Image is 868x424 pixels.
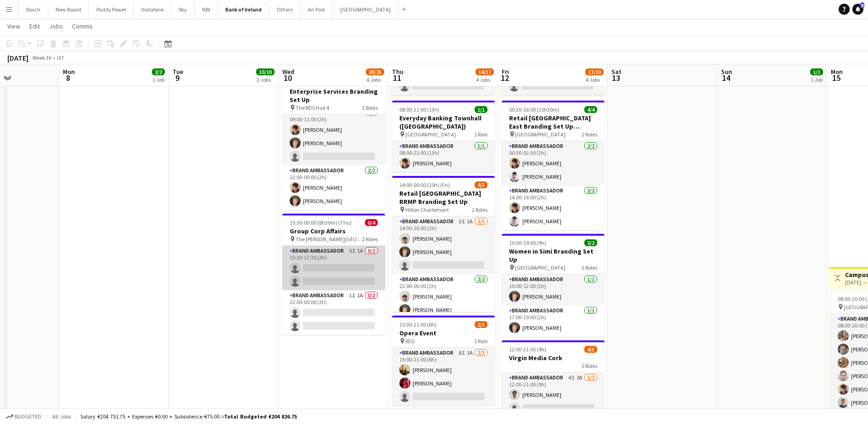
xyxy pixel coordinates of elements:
span: The [PERSON_NAME][GEOGRAPHIC_DATA] [296,236,362,243]
span: 4/4 [584,106,597,113]
span: 14:00-00:00 (10h) (Fri) [399,181,450,188]
button: [GEOGRAPHIC_DATA] [333,0,398,18]
app-card-role: Brand Ambassador1I1A0/222:00-00:00 (2h) [282,290,385,335]
h3: Everyday Banking Townhall ([GEOGRAPHIC_DATA]) [392,114,495,130]
h3: Opera Event [392,329,495,337]
button: Budgeted [5,412,43,422]
span: [GEOGRAPHIC_DATA] [405,131,456,138]
span: 4/5 [584,346,597,353]
span: Mon [831,68,843,76]
span: 2 Roles [362,104,378,111]
span: Thu [392,68,403,76]
app-job-card: 08:00-21:00 (13h)1/1Everyday Banking Townhall ([GEOGRAPHIC_DATA]) [GEOGRAPHIC_DATA]1 RoleBrand Am... [392,101,495,172]
h3: Virgin Media Cork [502,354,605,362]
app-card-role: Brand Ambassador1/108:00-21:00 (13h)[PERSON_NAME] [392,141,495,172]
button: Bosch [19,0,48,18]
span: Sat [611,68,622,76]
span: 1/1 [810,68,823,75]
span: 8 [62,73,75,83]
span: 10:00-19:00 (9h) [509,239,546,246]
button: An Post [301,0,333,18]
a: Jobs [45,20,67,32]
span: 10 [281,73,294,83]
app-card-role: Brand Ambassador1/117:00-19:00 (2h)[PERSON_NAME] [502,305,605,337]
div: 1 Job [152,76,164,83]
span: Fri [502,68,509,76]
app-job-card: 15:30-00:00 (8h30m) (Thu)0/4Group Corp Affairs The [PERSON_NAME][GEOGRAPHIC_DATA]2 RolesBrand Amb... [282,214,385,335]
button: Bank of Ireland [218,0,269,18]
span: 15:00-21:00 (6h) [399,321,437,328]
span: 10/10 [256,68,274,75]
span: 15 [829,73,843,83]
span: [GEOGRAPHIC_DATA] [515,131,566,138]
span: 17/19 [585,68,604,75]
app-card-role: Brand Ambassador5I1A2/314:00-16:00 (2h)[PERSON_NAME][PERSON_NAME] [392,216,495,274]
button: New Board [48,0,89,18]
span: 20/25 [366,68,384,75]
span: Comms [72,22,93,30]
span: Tue [173,68,183,76]
span: 2 Roles [582,362,597,369]
a: 5 [852,4,863,15]
div: 4 Jobs [476,76,493,83]
span: Budgeted [15,413,41,420]
app-card-role: Brand Ambassador3I1A0/215:30-17:30 (2h) [282,246,385,290]
span: 1 Role [474,338,487,345]
span: 2/3 [475,321,487,328]
div: 1 Job [811,76,823,83]
span: View [7,22,20,30]
a: View [4,20,24,32]
span: Wed [282,68,294,76]
a: Comms [68,20,96,32]
span: 14/17 [476,68,494,75]
span: [GEOGRAPHIC_DATA] [515,264,566,271]
span: The RDS Hall 4 [296,104,329,111]
app-card-role: Brand Ambassador2/200:30-02:30 (2h)[PERSON_NAME][PERSON_NAME] [502,141,605,186]
h3: Enterprise Services Branding Set Up [282,87,385,104]
app-card-role: Brand Ambassador2/222:00-00:00 (2h)[PERSON_NAME][PERSON_NAME] [282,165,385,210]
button: NBI [195,0,218,18]
h3: Group Corp Affairs [282,227,385,235]
h3: Retail [GEOGRAPHIC_DATA] East Branding Set Up ([GEOGRAPHIC_DATA]) [502,114,605,130]
app-job-card: 09:00-00:00 (15h) (Thu)4/5Enterprise Services Branding Set Up The RDS Hall 42 RolesBrand Ambassad... [282,74,385,210]
app-card-role: Brand Ambassador4I1A2/309:00-11:00 (2h)[PERSON_NAME][PERSON_NAME] [282,107,385,165]
div: 4 Jobs [586,76,603,83]
app-job-card: 10:00-19:00 (9h)2/2Women in Simi Branding Set Up [GEOGRAPHIC_DATA]2 RolesBrand Ambassador1/110:00... [502,234,605,337]
span: 2 Roles [582,264,597,271]
div: IST [57,54,64,61]
span: 5 [860,2,864,8]
span: 11 [391,73,403,83]
span: RDS [405,338,414,345]
span: 2 Roles [472,206,487,213]
app-card-role: Brand Ambassador2/214:00-16:00 (2h)[PERSON_NAME][PERSON_NAME] [502,186,605,230]
button: Vodafone [134,0,171,18]
span: 2/2 [584,239,597,246]
button: Sky [171,0,195,18]
span: 14 [720,73,732,83]
h3: Retail [GEOGRAPHIC_DATA] RRMP Branding Set Up [392,189,495,206]
app-job-card: 14:00-00:00 (10h) (Fri)4/5Retail [GEOGRAPHIC_DATA] RRMP Branding Set Up Hilton Charlemont2 RolesB... [392,176,495,312]
app-job-card: 00:30-16:00 (15h30m)4/4Retail [GEOGRAPHIC_DATA] East Branding Set Up ([GEOGRAPHIC_DATA]) [GEOGRAP... [502,101,605,230]
span: Hilton Charlemont [405,206,449,213]
h3: Women in Simi Branding Set Up [502,247,605,264]
app-card-role: Brand Ambassador4I2A1/212:00-21:00 (9h)[PERSON_NAME] [502,373,605,417]
span: 15:30-00:00 (8h30m) (Thu) [290,219,352,226]
span: 1/1 [475,106,487,113]
span: Total Budgeted €204 826.75 [224,413,297,420]
div: [DATE] [7,53,28,62]
span: Mon [63,68,75,76]
app-job-card: 15:00-21:00 (6h)2/3Opera Event RDS1 RoleBrand Ambassador8I1A2/315:00-21:00 (6h)[PERSON_NAME][PERS... [392,316,495,406]
app-card-role: Brand Ambassador1/110:00-12:00 (2h)[PERSON_NAME] [502,274,605,305]
div: 2 Jobs [257,76,274,83]
span: 2 Roles [582,131,597,138]
span: 12 [500,73,509,83]
span: Jobs [49,22,63,30]
a: Edit [26,20,44,32]
span: 9 [171,73,183,83]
